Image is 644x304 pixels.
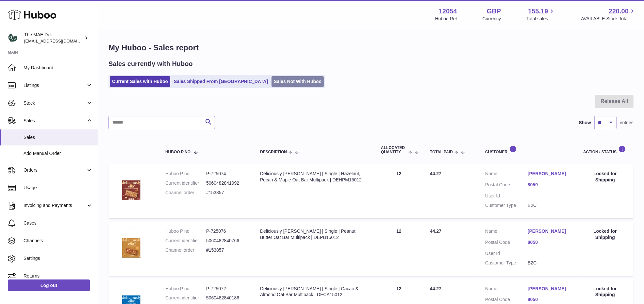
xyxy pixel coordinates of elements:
[528,202,570,209] dd: B2C
[583,286,627,298] div: Locked for Shipping
[381,146,407,154] span: ALLOCATED Quantity
[165,190,206,196] dt: Channel order
[260,150,287,154] span: Description
[206,190,247,196] dd: #153857
[24,202,86,209] span: Invoicing and Payments
[206,247,247,253] dd: #153857
[435,16,457,22] div: Huboo Ref
[165,295,206,301] dt: Current identifier
[24,167,86,173] span: Orders
[528,239,570,245] a: 8050
[528,260,570,266] dd: B2C
[430,150,453,154] span: Total paid
[485,250,528,257] dt: User Id
[581,16,636,22] span: AVAILABLE Stock Total
[115,228,148,261] img: 120541677593482.jpg
[526,7,555,22] a: 155.19 Total sales
[8,279,90,291] a: Log out
[485,171,528,178] dt: Name
[609,7,629,16] span: 220.00
[485,182,528,190] dt: Postal Code
[528,228,570,234] a: [PERSON_NAME]
[24,220,93,226] span: Cases
[528,171,570,177] a: [PERSON_NAME]
[485,228,528,236] dt: Name
[485,193,528,199] dt: User Id
[165,228,206,234] dt: Huboo P no
[579,120,591,126] label: Show
[620,120,634,126] span: entries
[485,202,528,209] dt: Customer Type
[24,255,93,262] span: Settings
[24,185,93,191] span: Usage
[260,228,368,241] div: Deliciously [PERSON_NAME] | Single | Peanut Butter Oat Bar Multipack | DEPB15012
[24,65,93,71] span: My Dashboard
[581,7,636,22] a: 220.00 AVAILABLE Stock Total
[583,145,627,154] div: Action / Status
[206,238,247,244] dd: 5060482840766
[165,150,190,154] span: Huboo P no
[487,7,501,16] strong: GBP
[108,59,193,68] h2: Sales currently with Huboo
[24,150,93,157] span: Add Manual Order
[485,260,528,266] dt: Customer Type
[528,7,548,16] span: 155.19
[272,76,324,87] a: Sales Not With Huboo
[206,295,247,301] dd: 5060482840186
[165,286,206,292] dt: Huboo P no
[206,228,247,234] dd: P-725076
[165,171,206,177] dt: Huboo P no
[24,38,96,43] span: [EMAIL_ADDRESS][DOMAIN_NAME]
[485,145,570,154] div: Customer
[206,171,247,177] dd: P-725074
[528,296,570,303] a: 8050
[165,238,206,244] dt: Current identifier
[165,247,206,253] dt: Channel order
[24,273,93,279] span: Returns
[24,100,86,106] span: Stock
[24,238,93,244] span: Channels
[583,228,627,241] div: Locked for Shipping
[8,33,18,43] img: logistics@deliciouslyella.com
[483,16,501,22] div: Currency
[583,171,627,183] div: Locked for Shipping
[260,171,368,183] div: Deliciously [PERSON_NAME] | Single | Hazelnut, Pecan & Maple Oat Bar Multipack | DEHPM15012
[24,118,86,124] span: Sales
[374,222,423,276] td: 12
[165,180,206,186] dt: Current identifier
[485,239,528,247] dt: Postal Code
[526,16,555,22] span: Total sales
[430,228,441,234] span: 44.27
[206,286,247,292] dd: P-725072
[172,76,270,87] a: Sales Shipped From [GEOGRAPHIC_DATA]
[260,286,368,298] div: Deliciously [PERSON_NAME] | Single | Cacao & Almond Oat Bar Multipack | DECA15012
[24,32,83,44] div: The MAE Deli
[485,286,528,294] dt: Name
[430,286,441,291] span: 44.27
[24,134,93,141] span: Sales
[115,171,148,203] img: 120541677593466.jpg
[374,164,423,218] td: 12
[110,76,170,87] a: Current Sales with Huboo
[24,82,86,89] span: Listings
[439,7,457,16] strong: 12054
[206,180,247,186] dd: 5060482841992
[528,182,570,188] a: 8050
[430,171,441,176] span: 44.27
[528,286,570,292] a: [PERSON_NAME]
[108,42,634,53] h1: My Huboo - Sales report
